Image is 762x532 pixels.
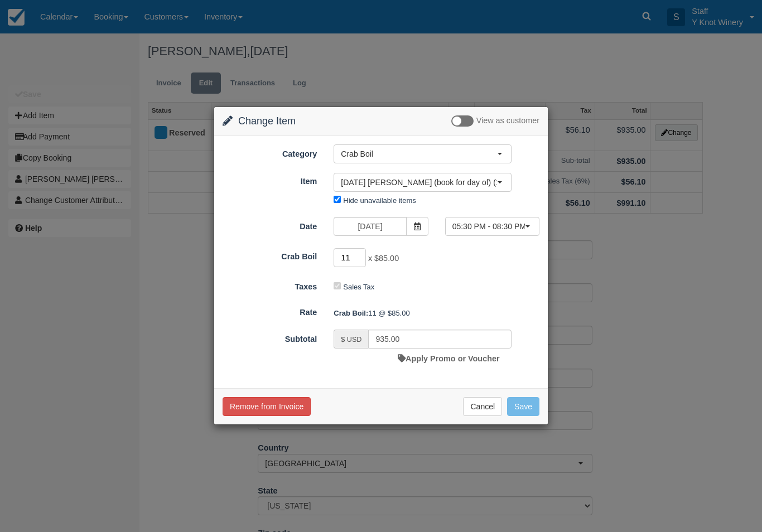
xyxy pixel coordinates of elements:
[214,172,325,187] label: Item
[334,309,368,317] strong: Crab Boil
[214,303,325,318] label: Rate
[334,248,366,267] input: Crab Boil
[398,354,499,363] a: Apply Promo or Voucher
[463,397,502,416] button: Cancel
[445,217,539,236] button: 05:30 PM - 08:30 PM
[238,115,296,127] span: Change Item
[214,247,325,263] label: Crab Boil
[334,144,512,163] button: Crab Boil
[368,254,399,263] span: x $85.00
[334,173,512,192] button: [DATE] [PERSON_NAME] (book for day of) (19)
[343,283,374,291] label: Sales Tax
[341,148,497,159] span: Crab Boil
[476,117,539,125] span: View as customer
[214,217,325,233] label: Date
[223,397,311,416] button: Remove from Invoice
[341,336,361,344] small: $ USD
[452,221,525,232] span: 05:30 PM - 08:30 PM
[214,144,325,160] label: Category
[507,397,539,416] button: Save
[343,196,416,205] label: Hide unavailable items
[214,277,325,293] label: Taxes
[325,304,548,322] div: 11 @ $85.00
[341,177,497,188] span: [DATE] [PERSON_NAME] (book for day of) (19)
[214,330,325,345] label: Subtotal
